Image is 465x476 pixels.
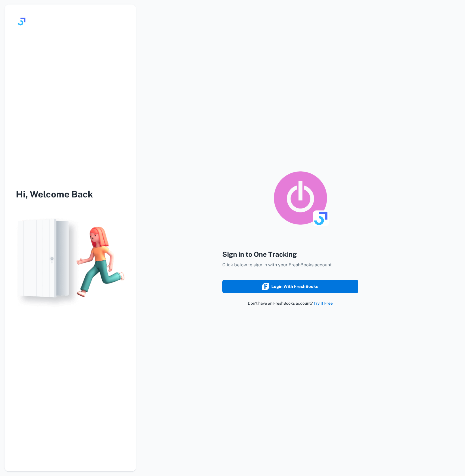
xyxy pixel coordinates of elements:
[222,249,358,259] h4: Sign in to One Tracking
[5,212,136,311] img: login
[222,280,358,293] button: Login with FreshBooks
[222,300,358,306] p: Don’t have an FreshBooks account?
[5,188,136,201] h3: Hi, Welcome Back
[16,16,27,27] img: logo.svg
[313,301,333,306] a: Try It Free
[272,170,329,226] img: logo_toggl_syncing_app.png
[262,283,318,290] div: Login with FreshBooks
[222,262,358,268] p: Click below to sign in with your FreshBooks account.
